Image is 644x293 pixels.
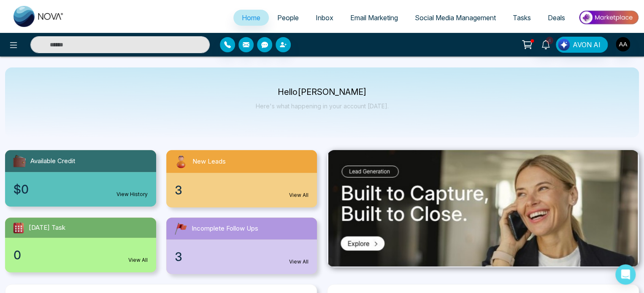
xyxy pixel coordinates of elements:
[192,157,226,167] span: New Leads
[29,223,65,233] span: [DATE] Task
[256,102,389,110] p: Here's what happening in your account [DATE].
[233,10,269,26] a: Home
[269,10,307,26] a: People
[548,13,565,22] span: Deals
[415,13,496,22] span: Social Media Management
[556,37,608,53] button: AVON AI
[30,156,75,166] span: Available Credit
[12,153,27,169] img: availableCredit.svg
[14,6,64,27] img: Nova CRM Logo
[161,218,322,274] a: Incomplete Follow Ups3View All
[578,8,639,27] img: Market-place.gif
[328,150,638,266] img: .
[504,10,539,26] a: Tasks
[14,246,21,264] span: 0
[173,153,189,169] img: newLeads.svg
[289,191,308,199] a: View All
[573,40,601,50] span: AVON AI
[289,258,308,266] a: View All
[616,37,630,51] img: User Avatar
[192,224,258,234] span: Incomplete Follow Ups
[546,37,553,44] span: 4
[175,248,182,266] span: 3
[307,10,342,26] a: Inbox
[277,13,299,22] span: People
[12,221,25,234] img: todayTask.svg
[350,13,398,22] span: Email Marketing
[615,264,636,285] div: Open Intercom Messenger
[256,89,389,96] p: Hello [PERSON_NAME]
[342,10,406,26] a: Email Marketing
[242,13,260,22] span: Home
[161,150,322,207] a: New Leads3View All
[116,191,148,198] a: View History
[173,221,188,236] img: followUps.svg
[316,13,333,22] span: Inbox
[513,13,531,22] span: Tasks
[128,256,148,264] a: View All
[175,181,182,199] span: 3
[539,10,574,26] a: Deals
[406,10,504,26] a: Social Media Management
[558,39,570,51] img: Lead Flow
[536,37,556,51] a: 4
[14,180,29,198] span: $0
